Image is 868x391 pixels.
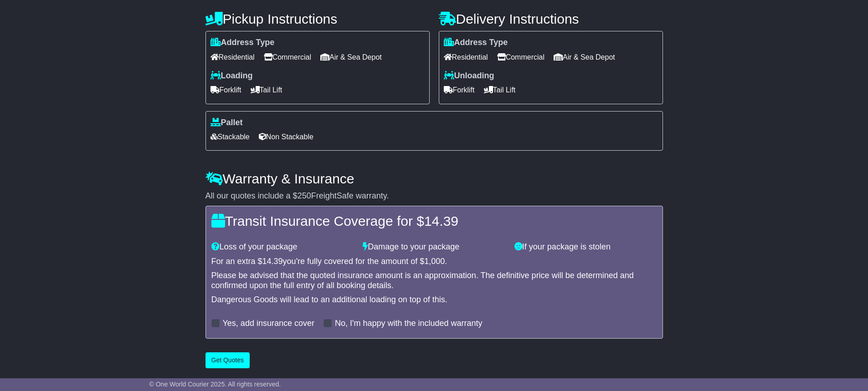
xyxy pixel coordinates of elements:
span: Non Stackable [259,130,313,144]
h4: Pickup Instructions [205,11,430,26]
label: Yes, add insurance cover [223,319,314,329]
span: Commercial [264,50,311,64]
div: Damage to your package [358,242,510,252]
span: 1,000 [424,257,445,266]
div: Please be advised that the quoted insurance amount is an approximation. The definitive price will... [211,271,657,290]
span: Tail Lift [251,83,282,97]
label: Unloading [444,71,494,81]
span: Forklift [211,83,241,97]
label: Address Type [211,38,275,48]
span: 14.39 [424,213,458,229]
h4: Warranty & Insurance [205,171,663,186]
div: Dangerous Goods will lead to an additional loading on top of this. [211,295,657,305]
label: Loading [211,71,253,81]
span: Air & Sea Depot [554,50,615,64]
span: Commercial [497,50,544,64]
span: Stackable [211,130,250,144]
span: 250 [298,191,311,200]
div: For an extra $ you're fully covered for the amount of $ . [211,257,657,267]
span: Residential [211,50,255,64]
span: Residential [444,50,488,64]
button: Get Quotes [205,352,250,368]
div: Loss of your package [207,242,359,252]
h4: Transit Insurance Coverage for $ [211,213,657,229]
label: No, I'm happy with the included warranty [335,319,483,329]
span: © One World Courier 2025. All rights reserved. [149,381,281,388]
span: Tail Lift [484,83,516,97]
label: Address Type [444,38,508,48]
label: Pallet [211,118,243,128]
div: All our quotes include a $ FreightSafe warranty. [205,191,663,201]
span: 14.39 [262,257,283,266]
span: Forklift [444,83,475,97]
span: Air & Sea Depot [320,50,382,64]
div: If your package is stolen [510,242,662,252]
h4: Delivery Instructions [439,11,663,26]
